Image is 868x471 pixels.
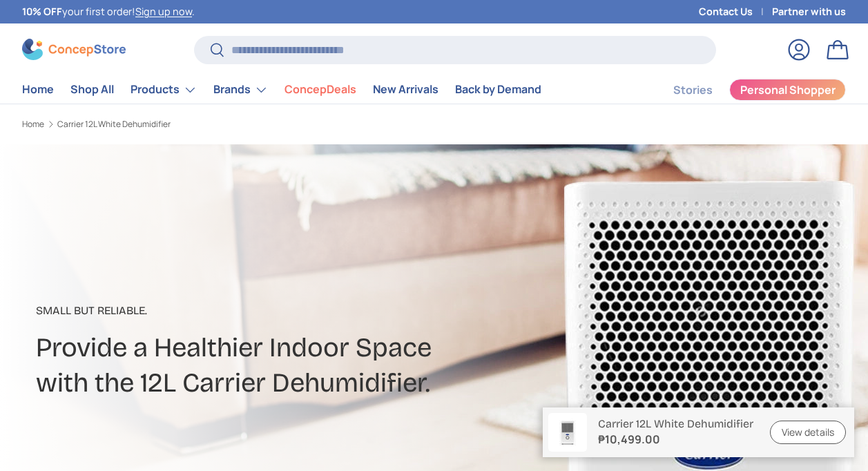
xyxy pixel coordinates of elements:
p: Carrier 12L White Dehumidifier [598,417,753,430]
img: ConcepStore [22,39,126,60]
strong: ₱10,499.00 [598,431,753,448]
p: your first order! . [22,4,195,19]
a: Home [22,120,44,128]
a: Personal Shopper [729,79,846,101]
img: carrier-dehumidifier-12-liter-full-view-concepstore [548,413,587,452]
a: ConcepDeals [284,76,356,103]
strong: 10% OFF [22,5,62,18]
span: Personal Shopper [740,84,836,95]
a: Partner with us [772,4,846,19]
a: Back by Demand [455,76,541,103]
a: View details [770,421,846,445]
a: Contact Us [699,4,772,19]
nav: Primary [22,76,541,104]
a: Brands [213,76,268,104]
nav: Breadcrumbs [22,118,459,131]
a: Shop All [70,76,114,103]
h2: Provide a Healthier Indoor Space with the 12L Carrier Dehumidifier. [36,330,566,400]
a: Stories [673,77,713,104]
a: New Arrivals [373,76,438,103]
a: Sign up now [135,5,192,18]
summary: Products [122,76,205,104]
p: Small But Reliable. [36,302,566,319]
a: Products [131,76,197,104]
a: Carrier 12L White Dehumidifier [57,120,171,128]
nav: Secondary [640,76,846,104]
summary: Brands [205,76,276,104]
a: Home [22,76,54,103]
